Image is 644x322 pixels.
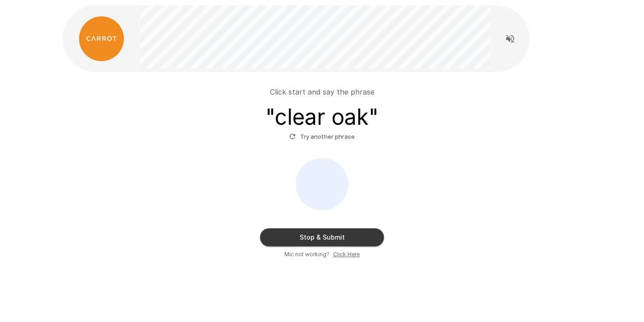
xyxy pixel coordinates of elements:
button: Stop & Submit [260,228,384,246]
p: Click start and say the phrase [270,86,375,97]
button: Read questions aloud [501,30,519,48]
h3: " clear oak " [265,104,379,130]
button: Try another phrase [287,130,357,144]
u: Click Here [333,251,360,258]
img: carrot_logo.png [79,16,124,61]
span: Mic not working? [284,250,329,259]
